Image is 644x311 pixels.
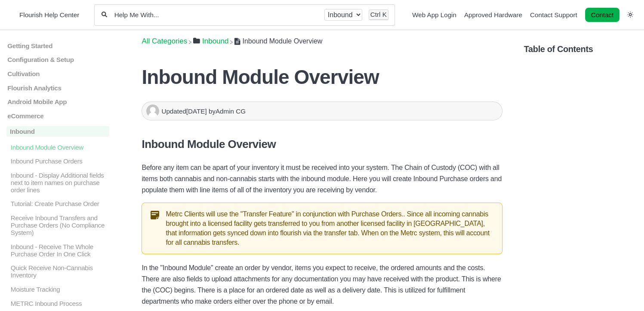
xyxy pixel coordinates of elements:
[142,37,187,46] span: All Categories
[627,11,633,18] a: Switch dark mode setting
[6,299,109,307] a: METRC Inbound Process
[10,214,110,236] p: Receive Inbound Transfers and Purchase Orders (No Compliance System)
[216,108,246,115] span: Admin CG
[142,138,502,151] h3: Inbound Module Overview
[6,56,109,63] a: Configuration & Setup
[202,37,228,46] span: ​Inbound
[6,157,109,165] a: Inbound Purchase Orders
[6,84,109,91] a: Flourish Analytics
[6,143,109,151] a: Inbound Module Overview
[6,286,109,293] a: Moisture Tracking
[6,42,109,49] a: Getting Started
[10,143,110,151] p: Inbound Module Overview
[10,299,110,307] p: METRC Inbound Process
[6,98,109,105] a: Android Mobile App
[161,108,208,115] span: Updated
[142,37,187,45] a: Breadcrumb link to All Categories
[10,157,110,165] p: Inbound Purchase Orders
[524,44,638,54] h5: Table of Contents
[146,105,159,117] img: Admin CG
[10,200,110,207] p: Tutorial: Create Purchase Order
[530,11,577,18] a: Contact Support navigation item
[186,108,207,115] time: [DATE]
[142,203,502,254] div: Metrc Clients will use the "Transfer Feature" in conjunction with Purchase Orders.. Since all inc...
[6,112,109,120] a: eCommerce
[6,243,109,257] a: Inbound - Receive The Whole Purchase Order In One Click
[242,37,322,45] span: Inbound Module Overview
[114,11,318,19] input: Help Me With...
[11,9,79,21] a: Flourish Help Center
[6,172,109,194] a: Inbound - Display Additional fields next to item names on purchase order lines
[142,262,502,307] p: In the "Inbound Module" create an order by vendor, items you expect to receive, the ordered amoun...
[6,214,109,236] a: Receive Inbound Transfers and Purchase Orders (No Compliance System)
[142,162,502,196] p: Before any item can be apart of your inventory it must be received into your system. The Chain of...
[10,286,110,293] p: Moisture Tracking
[142,65,502,89] h1: Inbound Module Overview
[209,108,246,115] span: by
[10,172,110,194] p: Inbound - Display Additional fields next to item names on purchase order lines
[10,264,110,279] p: Quick Receive Non-Cannabis Inventory
[11,9,15,21] img: Flourish Help Center Logo
[10,243,110,257] p: Inbound - Receive The Whole Purchase Order In One Click
[583,9,622,21] li: Contact desktop
[193,37,228,45] a: Inbound
[6,264,109,279] a: Quick Receive Non-Cannabis Inventory
[19,11,79,18] span: Flourish Help Center
[382,11,387,18] kbd: K
[6,126,109,137] a: Inbound
[6,200,109,207] a: Tutorial: Create Purchase Order
[464,11,522,18] a: Approved Hardware navigation item
[412,11,456,18] a: Web App Login navigation item
[370,11,381,18] kbd: Ctrl
[585,8,619,22] a: Contact
[6,70,109,77] a: Cultivation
